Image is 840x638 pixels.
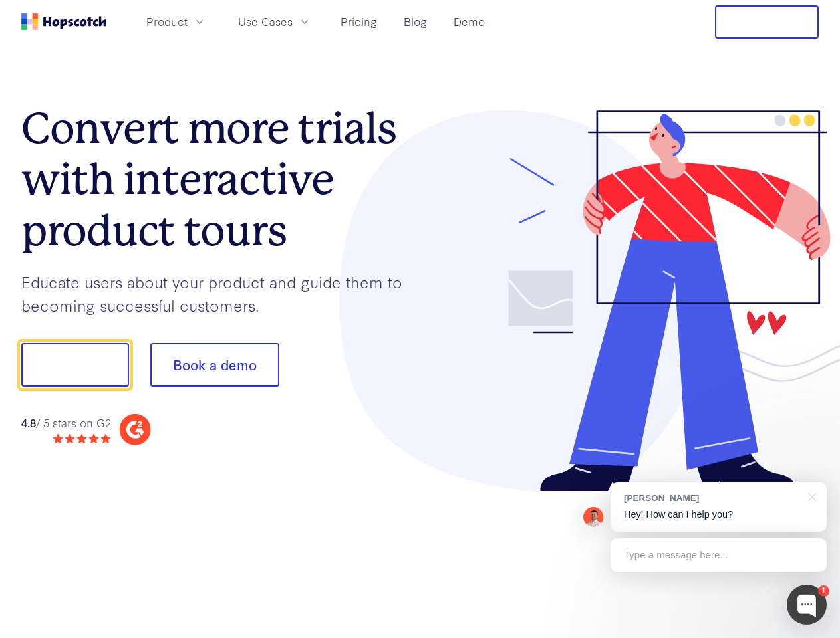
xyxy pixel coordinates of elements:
p: Educate users about your product and guide them to becoming successful customers. [21,270,420,316]
button: Product [138,11,214,33]
button: Show me! [21,343,129,387]
a: Demo [448,11,490,33]
a: Blog [398,11,432,33]
button: Book a demo [150,343,279,387]
div: 1 [818,585,829,597]
button: Free Trial [715,5,819,39]
h1: Convert more trials with interactive product tours [21,103,420,256]
div: [PERSON_NAME] [624,492,800,504]
a: Pricing [335,11,382,33]
a: Home [21,13,106,30]
button: Use Cases [230,11,319,33]
div: / 5 stars on G2 [21,415,111,431]
strong: 4.8 [21,415,36,430]
span: Use Cases [238,13,293,30]
img: Mark Spera [583,507,603,527]
p: Hey! How can I help you? [624,508,813,522]
div: Type a message here... [611,538,827,572]
span: Product [146,13,188,30]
